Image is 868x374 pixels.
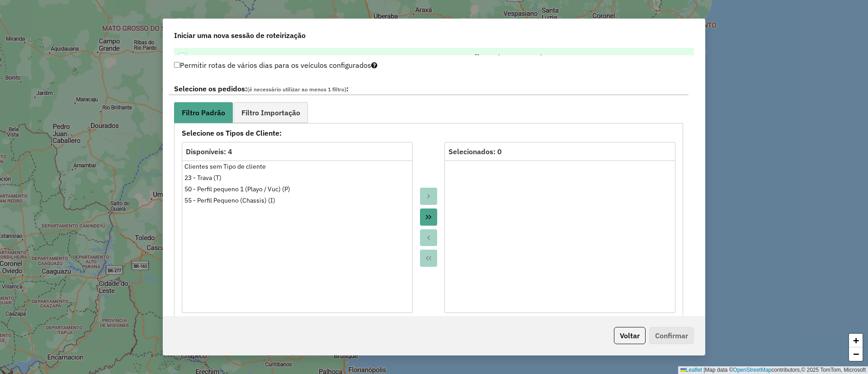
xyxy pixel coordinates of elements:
a: Zoom out [849,347,863,361]
div: 55 - Perfil Pequeno (Chassis) (I) [184,196,410,205]
span: − [853,348,859,360]
div: 23 - Trava (T) [184,173,410,183]
i: Possui agenda para o dia [474,55,480,61]
a: OpenStreetMap [733,367,772,373]
div: 18/08 [PERSON_NAME] LUGARES SMK [474,53,689,62]
a: Leaflet [680,367,702,373]
span: Iniciar uma nova sessão de roteirização [174,30,306,41]
div: Selecionados: 0 [448,146,671,157]
div: 50 - Perfil pequeno 1 (Playo / Vuc) (P) [184,185,410,194]
button: Voltar [614,327,646,344]
span: Filtro Importação [241,109,300,116]
strong: Selecione os Tipos de Cliente: [176,128,681,138]
label: Permitir rotas de vários dias para os veículos configurados [174,57,377,74]
a: Zoom in [849,334,863,347]
input: Permitir rotas de vários dias para os veículos configurados [174,62,180,68]
div: Disponíveis: 4 [186,146,409,157]
label: Selecione os pedidos: : [169,83,689,95]
button: Move All to Target [420,208,437,226]
span: Filtro Padrão [182,109,225,116]
div: Clientes sem Tipo de cliente [184,162,410,171]
div: Map data © contributors,© 2025 TomTom, Microsoft [678,366,868,374]
i: Selecione pelo menos um veículo [371,62,377,69]
span: + [853,335,859,346]
span: | [703,367,705,373]
span: (é necessário utilizar ao menos 1 filtro) [247,86,346,93]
